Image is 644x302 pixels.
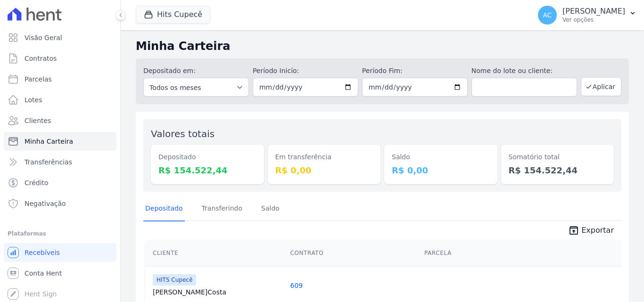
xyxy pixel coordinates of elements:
[151,128,215,139] label: Valores totais
[153,274,196,286] span: HITS Cupecê
[4,194,116,213] a: Negativação
[25,199,66,208] span: Negativação
[562,16,625,24] p: Ver opções
[509,152,607,162] dt: Somatório total
[509,164,607,177] dd: R$ 154.522,44
[4,153,116,171] a: Transferências
[136,6,210,24] button: Hits Cupecê
[158,152,256,162] dt: Depositado
[392,164,490,177] dd: R$ 0,00
[25,95,42,105] span: Lotes
[145,240,286,267] th: Cliente
[581,225,614,236] span: Exportar
[4,243,116,262] a: Recebíveis
[253,66,358,76] label: Período Inicío:
[471,66,577,76] label: Nome do lote ou cliente:
[4,70,116,89] a: Parcelas
[543,12,552,18] span: AC
[25,178,49,188] span: Crédito
[136,38,629,55] h2: Minha Carteira
[143,67,196,74] label: Depositado em:
[275,152,373,162] dt: Em transferência
[568,225,579,236] i: unarchive
[25,33,62,42] span: Visão Geral
[286,240,420,267] th: Contrato
[143,197,185,221] a: Depositado
[581,77,621,96] button: Aplicar
[290,282,303,289] a: 609
[25,54,57,63] span: Contratos
[153,287,282,297] a: [PERSON_NAME]Costa
[392,152,490,162] dt: Saldo
[4,132,116,151] a: Minha Carteira
[25,157,72,167] span: Transferências
[275,164,373,177] dd: R$ 0,00
[8,228,113,239] div: Plataformas
[561,225,621,238] a: unarchive Exportar
[25,74,52,84] span: Parcelas
[25,248,60,257] span: Recebíveis
[4,173,116,192] a: Crédito
[200,197,245,221] a: Transferindo
[259,197,281,221] a: Saldo
[25,116,51,125] span: Clientes
[4,111,116,130] a: Clientes
[4,90,116,109] a: Lotes
[4,28,116,47] a: Visão Geral
[4,264,116,283] a: Conta Hent
[562,7,625,16] p: [PERSON_NAME]
[4,49,116,68] a: Contratos
[362,66,468,76] label: Período Fim:
[530,2,644,28] button: AC [PERSON_NAME] Ver opções
[158,164,256,177] dd: R$ 154.522,44
[25,137,73,146] span: Minha Carteira
[25,269,62,278] span: Conta Hent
